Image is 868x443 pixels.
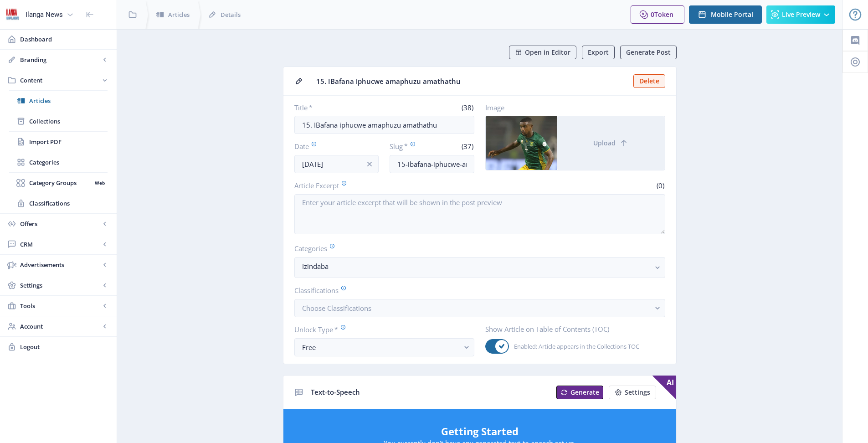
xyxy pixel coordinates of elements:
[9,111,108,131] a: Collections
[620,46,677,59] button: Generate Post
[365,160,374,169] nb-icon: info
[29,199,108,208] span: Classifications
[29,178,92,187] span: Category Groups
[509,341,639,352] span: Enabled: Article appears in the Collections TOC
[294,116,474,134] input: Type Article Title ...
[603,386,656,399] a: New page
[20,260,100,269] span: Advertisements
[633,74,665,88] button: Delete
[20,322,100,331] span: Account
[294,338,474,356] button: Free
[302,342,459,353] div: Free
[609,386,656,399] button: Settings
[29,117,108,126] span: Collections
[26,5,63,25] div: Ilanga News
[588,49,609,56] span: Export
[168,10,190,19] span: Articles
[294,103,381,112] label: Title
[689,5,762,24] button: Mobile Portal
[631,5,684,24] button: 0Token
[302,304,371,313] span: Choose Classifications
[20,301,100,310] span: Tools
[525,49,570,56] span: Open in Editor
[390,155,474,173] input: this-is-how-a-slug-looks-like
[311,387,360,397] span: Text-to-Speech
[593,139,616,147] span: Upload
[460,142,474,151] span: (37)
[551,386,603,399] a: New page
[390,141,428,151] label: Slug
[294,180,476,191] label: Article Excerpt
[9,193,108,213] a: Classifications
[294,299,665,317] button: Choose Classifications
[509,46,576,59] button: Open in Editor
[9,91,108,111] a: Articles
[711,11,753,18] span: Mobile Portal
[782,11,820,18] span: Live Preview
[570,389,599,396] span: Generate
[20,281,100,290] span: Settings
[556,386,603,399] button: Generate
[302,261,650,272] nb-select-label: Izindaba
[294,285,658,295] label: Classifications
[294,257,665,278] button: Izindaba
[625,389,650,396] span: Settings
[29,96,108,105] span: Articles
[92,178,108,187] nb-badge: Web
[557,116,665,170] button: Upload
[294,155,379,173] input: Publishing Date
[766,5,835,24] button: Live Preview
[655,181,665,190] span: (0)
[652,376,676,399] span: AI
[654,10,673,19] span: Token
[20,35,109,44] span: Dashboard
[5,7,20,22] img: 6e32966d-d278-493e-af78-9af65f0c2223.png
[485,325,658,334] label: Show Article on Table of Contents (TOC)
[20,55,100,64] span: Branding
[20,342,109,351] span: Logout
[460,103,474,112] span: (38)
[294,243,658,253] label: Categories
[9,152,108,172] a: Categories
[29,137,108,146] span: Import PDF
[9,132,108,152] a: Import PDF
[626,49,671,56] span: Generate Post
[360,155,379,173] button: info
[485,103,658,112] label: Image
[9,173,108,193] a: Category GroupsWeb
[294,141,372,151] label: Date
[582,46,615,59] button: Export
[20,240,100,249] span: CRM
[294,325,467,335] label: Unlock Type
[316,77,628,86] span: 15. IBafana iphucwe amaphuzu amathathu
[20,76,100,85] span: Content
[29,158,108,167] span: Categories
[221,10,241,19] span: Details
[20,219,100,228] span: Offers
